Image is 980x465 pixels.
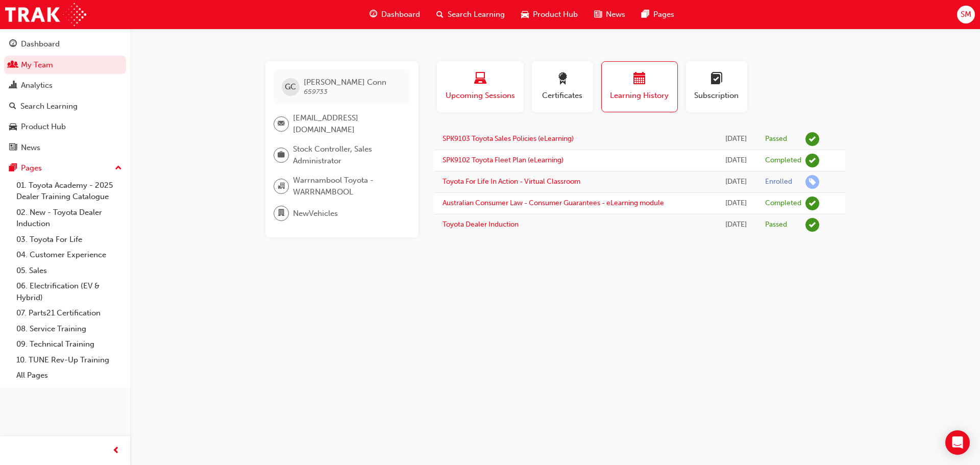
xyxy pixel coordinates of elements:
[12,232,126,248] a: 03. Toyota For Life
[805,175,819,189] span: learningRecordVerb_ENROLL-icon
[445,90,516,102] span: Upcoming Sessions
[428,4,513,25] a: search-iconSearch Learning
[556,72,569,86] span: award-icon
[601,61,678,112] button: Learning History
[722,219,750,231] div: Thu Jul 17 2025 14:21:03 GMT+1000 (Australian Eastern Standard Time)
[540,90,585,102] span: Certificates
[653,9,674,20] span: Pages
[521,8,529,21] span: car-icon
[722,198,750,209] div: Sat Jul 19 2025 10:00:00 GMT+1000 (Australian Eastern Standard Time)
[21,142,40,154] div: News
[9,143,17,153] span: news-icon
[4,33,126,159] button: DashboardMy TeamAnalyticsSearch LearningProduct HubNews
[765,220,787,230] div: Passed
[606,9,625,20] span: News
[370,8,377,21] span: guage-icon
[21,121,66,133] div: Product Hub
[9,164,17,173] span: pages-icon
[20,101,78,112] div: Search Learning
[278,180,285,193] span: organisation-icon
[12,321,126,337] a: 08. Service Training
[443,134,574,143] a: SPK9103 Toyota Sales Policies (eLearning)
[21,80,53,91] div: Analytics
[448,9,505,20] span: Search Learning
[21,38,60,50] div: Dashboard
[765,134,787,144] div: Passed
[12,352,126,368] a: 10. TUNE Rev-Up Training
[710,72,723,86] span: learningplan-icon
[694,90,740,102] span: Subscription
[765,199,801,208] div: Completed
[293,112,402,135] span: [EMAIL_ADDRESS][DOMAIN_NAME]
[361,4,428,25] a: guage-iconDashboard
[12,305,126,321] a: 07. Parts21 Certification
[278,117,285,131] span: email-icon
[609,90,670,102] span: Learning History
[12,205,126,232] a: 02. New - Toyota Dealer Induction
[9,61,17,70] span: people-icon
[278,149,285,162] span: briefcase-icon
[722,155,750,166] div: Fri Aug 15 2025 10:00:00 GMT+1000 (Australian Eastern Standard Time)
[4,56,126,75] a: My Team
[4,159,126,178] button: Pages
[9,123,17,132] span: car-icon
[594,8,602,21] span: news-icon
[4,138,126,157] a: News
[532,61,593,112] button: Certificates
[304,87,328,96] span: 659733
[437,61,524,112] button: Upcoming Sessions
[12,263,126,279] a: 05. Sales
[12,247,126,263] a: 04. Customer Experience
[115,162,122,175] span: up-icon
[9,81,17,90] span: chart-icon
[513,4,586,25] a: car-iconProduct Hub
[765,156,801,165] div: Completed
[293,143,402,166] span: Stock Controller, Sales Administrator
[633,72,646,86] span: calendar-icon
[5,3,86,26] img: Trak
[945,430,970,455] div: Open Intercom Messenger
[4,76,126,95] a: Analytics
[443,177,580,186] a: Toyota For Life In Action - Virtual Classroom
[436,8,444,21] span: search-icon
[805,218,819,232] span: learningRecordVerb_PASS-icon
[642,8,649,21] span: pages-icon
[381,9,420,20] span: Dashboard
[765,177,792,187] div: Enrolled
[293,175,402,198] span: Warrnambool Toyota - WARRNAMBOOL
[9,40,17,49] span: guage-icon
[805,197,819,210] span: learningRecordVerb_COMPLETE-icon
[4,117,126,136] a: Product Hub
[278,207,285,220] span: department-icon
[4,35,126,54] a: Dashboard
[805,132,819,146] span: learningRecordVerb_PASS-icon
[633,4,682,25] a: pages-iconPages
[12,178,126,205] a: 01. Toyota Academy - 2025 Dealer Training Catalogue
[805,154,819,167] span: learningRecordVerb_COMPLETE-icon
[443,156,563,164] a: SPK9102 Toyota Fleet Plan (eLearning)
[586,4,633,25] a: news-iconNews
[21,162,42,174] div: Pages
[9,102,16,111] span: search-icon
[474,72,486,86] span: laptop-icon
[533,9,578,20] span: Product Hub
[722,176,750,188] div: Thu Aug 07 2025 10:32:38 GMT+1000 (Australian Eastern Standard Time)
[957,6,975,23] button: SM
[12,368,126,383] a: All Pages
[722,133,750,145] div: Wed Aug 20 2025 10:09:32 GMT+1000 (Australian Eastern Standard Time)
[686,61,747,112] button: Subscription
[285,81,296,93] span: GC
[443,220,519,229] a: Toyota Dealer Induction
[4,97,126,116] a: Search Learning
[293,208,338,219] span: NewVehicles
[112,445,120,457] span: prev-icon
[443,199,664,207] a: Australian Consumer Law - Consumer Guarantees - eLearning module
[12,278,126,305] a: 06. Electrification (EV & Hybrid)
[12,336,126,352] a: 09. Technical Training
[304,78,386,87] span: [PERSON_NAME] Conn
[961,9,971,20] span: SM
